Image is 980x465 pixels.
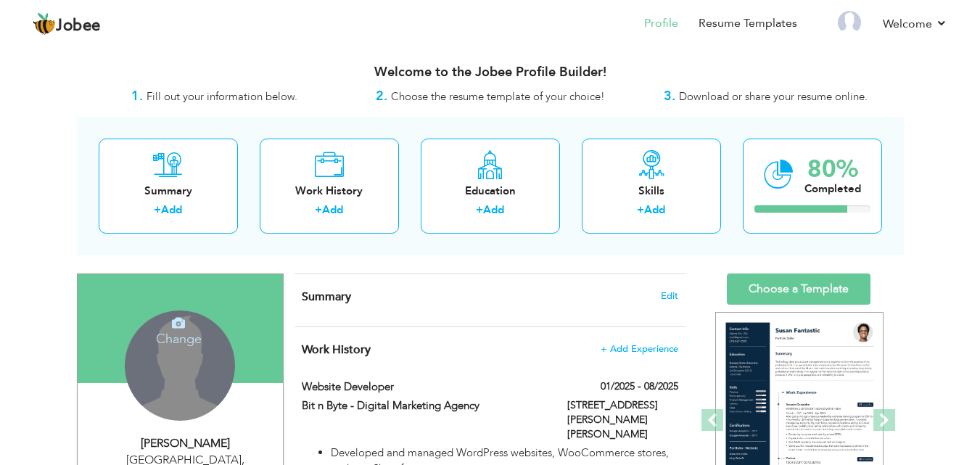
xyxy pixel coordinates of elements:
[664,87,675,105] strong: 3.
[33,12,56,36] img: jobee.io
[302,342,678,357] h4: This helps to show the companies you have worked for.
[322,202,343,217] a: Add
[302,342,371,358] span: Work History
[161,202,182,217] a: Add
[127,312,231,347] h4: Change
[88,435,283,452] div: [PERSON_NAME]
[661,291,678,301] span: Edit
[302,379,545,395] label: Website Developer
[804,157,861,181] div: 80%
[838,11,861,34] img: Profile Img
[699,15,797,32] a: Resume Templates
[637,202,644,218] label: +
[804,181,861,197] div: Completed
[315,202,322,218] label: +
[727,273,870,305] a: Choose a Template
[77,65,904,80] h3: Welcome to the Jobee Profile Builder!
[110,184,226,199] div: Summary
[271,184,387,199] div: Work History
[147,89,297,104] span: Fill out your information below.
[679,89,868,104] span: Download or share your resume online.
[483,202,504,217] a: Add
[601,379,678,394] label: 01/2025 - 08/2025
[601,344,678,354] span: + Add Experience
[302,289,678,304] h4: Adding a summary is a quick and easy way to highlight your experience and interests.
[302,398,545,413] label: Bit n Byte - Digital Marketing Agency
[476,202,483,218] label: +
[644,15,678,32] a: Profile
[56,18,101,34] span: Jobee
[432,184,548,199] div: Education
[131,87,143,105] strong: 1.
[593,184,709,199] div: Skills
[391,89,605,104] span: Choose the resume template of your choice!
[154,202,161,218] label: +
[376,87,387,105] strong: 2.
[302,289,351,305] span: Summary
[883,15,947,33] a: Welcome
[644,202,665,217] a: Add
[33,12,101,36] a: Jobee
[567,398,678,442] label: [STREET_ADDRESS][PERSON_NAME][PERSON_NAME]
